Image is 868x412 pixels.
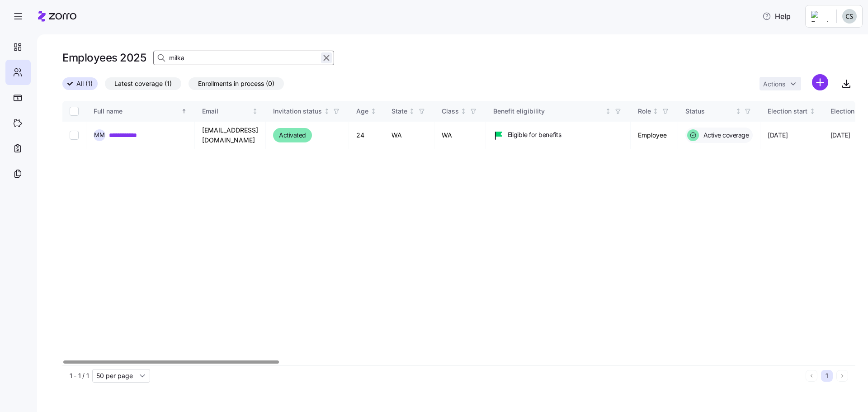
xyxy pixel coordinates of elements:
img: 2df6d97b4bcaa7f1b4a2ee07b0c0b24b [842,9,857,24]
div: Not sorted [252,108,258,114]
div: Status [685,106,734,116]
th: Benefit eligibilityNot sorted [486,101,631,122]
span: [DATE] [768,131,788,140]
span: Latest coverage (1) [114,78,172,90]
img: Employer logo [811,11,829,22]
th: EmailNot sorted [195,101,266,122]
span: M M [94,132,105,138]
svg: add icon [812,74,828,90]
div: Age [356,106,368,116]
button: 1 [821,370,833,382]
button: Next page [836,370,848,382]
th: StateNot sorted [384,101,434,122]
td: [EMAIL_ADDRESS][DOMAIN_NAME] [195,122,266,149]
th: AgeNot sorted [349,101,384,122]
span: [DATE] [830,131,850,140]
span: Eligible for benefits [508,130,561,139]
td: 24 [349,122,384,149]
span: Activated [279,130,306,141]
div: Not sorted [409,108,415,114]
div: Not sorted [605,108,611,114]
input: Search Employees [153,51,334,65]
div: Class [442,106,459,116]
td: Employee [631,122,678,149]
div: Not sorted [460,108,467,114]
div: Election start [768,106,807,116]
div: Sorted ascending [181,108,187,114]
div: Role [638,106,651,116]
div: Full name [94,106,179,116]
th: RoleNot sorted [631,101,678,122]
button: Previous page [806,370,817,382]
span: Actions [763,81,785,87]
div: Benefit eligibility [493,106,604,116]
div: Election end [830,106,868,116]
td: WA [434,122,486,149]
div: Email [202,106,250,116]
th: StatusNot sorted [678,101,761,122]
div: Invitation status [273,106,322,116]
th: Full nameSorted ascending [86,101,195,122]
div: Not sorted [809,108,816,114]
button: Help [755,7,798,25]
input: Select record 1 [70,131,79,140]
div: State [392,106,407,116]
th: ClassNot sorted [434,101,486,122]
div: Not sorted [370,108,377,114]
div: Not sorted [652,108,659,114]
span: Active coverage [701,131,749,140]
div: Not sorted [324,108,330,114]
span: All (1) [76,78,93,90]
button: Actions [759,77,801,90]
span: 1 - 1 / 1 [70,371,89,380]
span: Help [762,11,791,22]
th: Invitation statusNot sorted [266,101,349,122]
th: Election startNot sorted [760,101,823,122]
div: Not sorted [735,108,741,114]
input: Select all records [70,107,79,116]
td: WA [384,122,434,149]
span: Enrollments in process (0) [198,78,274,90]
h1: Employees 2025 [62,51,146,65]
